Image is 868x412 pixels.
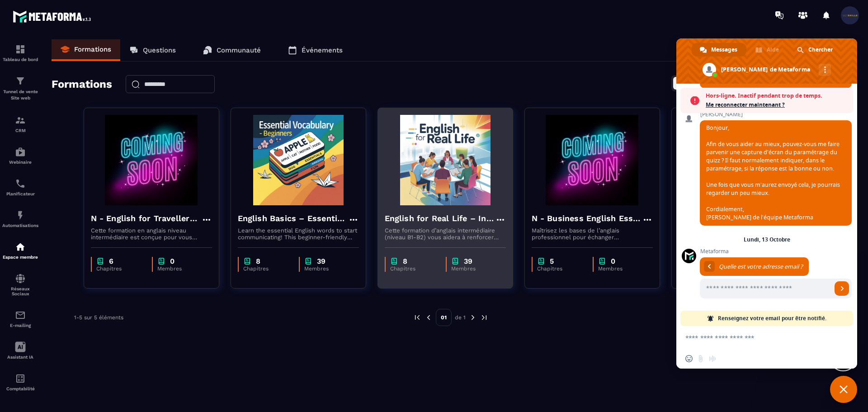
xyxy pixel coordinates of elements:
[15,76,26,86] img: formation
[550,257,554,265] p: 5
[390,265,437,272] p: Chapitres
[700,279,832,298] input: Entrez votre adresse email...
[74,314,123,321] p: 1-5 sur 5 éléments
[231,108,377,300] a: formation-backgroundEnglish Basics – Essential Vocabulary for BeginnersLearn the essential Englis...
[808,43,833,57] span: Chercher
[15,178,26,189] img: scheduler
[109,257,113,265] p: 6
[91,212,201,225] h4: N - English for Travellers – Intermediate Level
[194,39,270,61] a: Communauté
[480,313,488,322] img: next
[15,210,26,221] img: automations
[2,57,38,62] p: Tableau de bord
[74,45,111,53] p: Formations
[2,191,38,196] p: Planificateur
[532,115,653,205] img: formation-background
[711,43,737,57] span: Messages
[15,242,26,252] img: automations
[524,108,671,300] a: formation-backgroundN - Business English Essentials – Communicate with ConfidenceMaîtrisez les ba...
[704,261,715,272] div: Retourner au message
[673,77,711,90] button: Carte
[15,115,26,126] img: formation
[2,223,38,228] p: Automatisations
[91,115,212,205] img: formation-background
[385,115,506,205] img: formation-background
[2,140,38,171] a: automationsautomationsWebinaire
[2,366,38,398] a: accountantaccountantComptabilité
[706,100,849,109] span: Me reconnecter maintenant ?
[2,108,38,140] a: formationformationCRM
[304,265,350,272] p: Membres
[84,108,231,300] a: formation-backgroundN - English for Travellers – Intermediate LevelCette formation en anglais niv...
[744,237,790,242] div: Lundi, 13 Octobre
[120,39,185,61] a: Questions
[390,257,398,265] img: chapter
[611,257,615,265] p: 0
[385,212,495,225] h4: English for Real Life – Intermediate Level
[2,235,38,266] a: automationsautomationsEspace membre
[385,227,506,241] p: Cette formation d’anglais intermédiaire (niveau B1-B2) vous aidera à renforcer votre grammaire, e...
[537,257,545,265] img: chapter
[2,128,38,133] p: CRM
[789,43,842,57] div: Chercher
[13,8,94,25] img: logo
[706,91,849,100] span: Hors-ligne. Inactif pendant trop de temps.
[2,171,38,203] a: schedulerschedulerPlanificateur
[451,257,459,265] img: chapter
[91,227,212,241] p: Cette formation en anglais niveau intermédiaire est conçue pour vous rendre à l’aise à l’étranger...
[96,257,104,265] img: chapter
[157,257,165,265] img: chapter
[532,212,642,225] h4: N - Business English Essentials – Communicate with Confidence
[143,46,176,54] p: Questions
[598,257,606,265] img: chapter
[243,265,290,272] p: Chapitres
[537,265,584,272] p: Chapitres
[2,286,38,296] p: Réseaux Sociaux
[464,257,472,265] p: 39
[52,39,120,61] a: Formations
[436,309,452,326] p: 01
[52,75,112,94] h2: Formations
[451,265,497,272] p: Membres
[15,310,26,321] img: email
[302,46,343,54] p: Événements
[157,265,203,272] p: Membres
[455,314,466,321] p: de 1
[700,248,852,255] span: Metaforma
[2,266,38,303] a: social-networksocial-networkRéseaux Sociaux
[413,313,421,322] img: prev
[238,115,359,205] img: formation-background
[2,37,38,69] a: formationformationTableau de bord
[217,46,261,54] p: Communauté
[692,43,746,57] div: Messages
[317,257,325,265] p: 39
[2,386,38,391] p: Comptabilité
[304,257,312,265] img: chapter
[2,255,38,260] p: Espace membre
[2,203,38,235] a: automationsautomationsAutomatisations
[15,273,26,284] img: social-network
[2,335,38,366] a: Assistant IA
[719,263,802,270] span: Quelle est votre adresse email ?
[238,212,348,225] h4: English Basics – Essential Vocabulary for Beginners
[685,334,828,342] textarea: Entrez votre message...
[425,313,433,322] img: prev
[671,108,818,300] a: formation-backgroundEnglish Basics! Let's Start English.Bienvenue dans cette formation dédiée aux...
[96,265,143,272] p: Chapitres
[170,257,175,265] p: 0
[685,355,693,362] span: Insérer un emoji
[15,147,26,157] img: automations
[835,281,849,296] span: Envoyer
[256,257,260,265] p: 8
[2,89,38,101] p: Tunnel de vente Site web
[238,227,359,241] p: Learn the essential English words to start communicating! This beginner-friendly course will help...
[2,355,38,360] p: Assistant IA
[15,373,26,384] img: accountant
[403,257,407,265] p: 8
[830,376,857,403] div: Fermer le chat
[706,124,840,221] span: Bonjour, Afin de vous aider au mieux, pouvez-vous me faire parvenir une capture d'écran du paramé...
[532,227,653,241] p: Maîtrisez les bases de l’anglais professionnel pour échanger efficacement par e-mail, téléphone, ...
[279,39,352,61] a: Événements
[469,313,477,322] img: next
[377,108,524,300] a: formation-backgroundEnglish for Real Life – Intermediate LevelCette formation d’anglais intermédi...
